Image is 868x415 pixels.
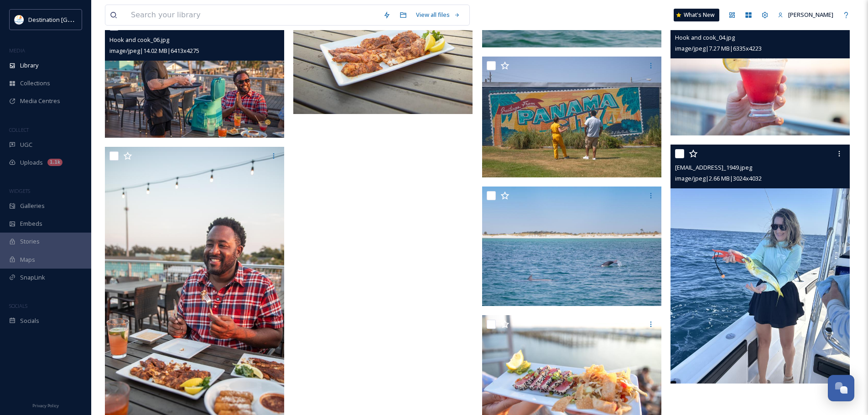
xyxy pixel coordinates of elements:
[109,36,169,44] span: Hook and cook_06.jpg
[9,302,27,309] span: SOCIALS
[126,5,379,25] input: Search your library
[32,403,59,409] span: Privacy Policy
[670,15,852,135] img: Hook and cook_04.jpg
[20,140,32,149] span: UGC
[15,15,24,24] img: download.png
[773,6,838,24] a: [PERSON_NAME]
[675,174,762,182] span: image/jpeg | 2.66 MB | 3024 x 4032
[674,9,719,21] a: What's New
[675,44,762,52] span: image/jpeg | 7.27 MB | 6335 x 4223
[105,17,286,138] img: Hook and cook_06.jpg
[9,47,25,54] span: MEDIA
[47,159,62,166] div: 1.1k
[411,6,465,24] a: View all files
[20,255,35,264] span: Maps
[20,79,50,88] span: Collections
[675,33,735,41] span: Hook and cook_04.jpg
[788,10,833,19] span: [PERSON_NAME]
[20,237,40,246] span: Stories
[20,61,38,70] span: Library
[482,187,661,306] img: shell island dolphins.jpg
[28,15,119,24] span: Destination [GEOGRAPHIC_DATA]
[20,202,45,210] span: Galleries
[20,158,43,167] span: Uploads
[482,57,663,177] img: mural trail2.jpg
[828,375,854,401] button: Open Chat
[20,316,39,325] span: Socials
[105,147,286,415] img: Hook and cook_01.jpg
[670,145,850,384] img: ext_1758639734.854353_Social@destinationpanamacity.com-IMG_1949.jpeg
[9,187,30,194] span: WIDGETS
[20,97,60,105] span: Media Centres
[109,47,199,55] span: image/jpeg | 14.02 MB | 6413 x 4275
[20,219,42,228] span: Embeds
[9,126,29,133] span: COLLECT
[32,399,59,410] a: Privacy Policy
[675,163,752,171] span: [EMAIL_ADDRESS]_1949.jpeg
[20,273,45,282] span: SnapLink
